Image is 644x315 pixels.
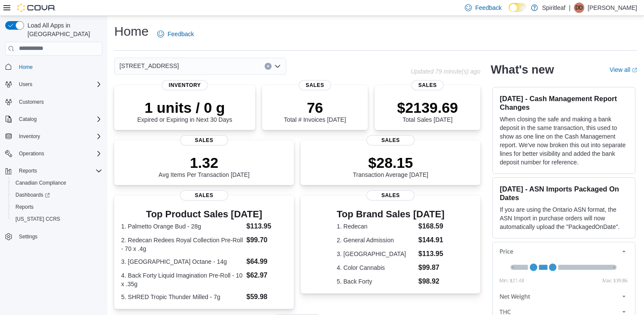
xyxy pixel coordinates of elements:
span: DD [575,3,583,13]
span: Reports [12,202,102,212]
span: Home [19,64,33,71]
button: Users [15,79,36,90]
button: Operations [15,148,48,159]
dd: $62.97 [247,270,287,281]
span: Dashboards [15,191,50,198]
p: 1.32 [159,154,250,171]
span: Reports [15,204,34,210]
svg: External link [632,68,637,73]
p: | [569,3,571,13]
a: Dashboards [12,190,53,200]
dt: 4. Back Forty Liquid Imagination Pre-Roll - 10 x .35g [121,271,243,288]
span: Sales [180,135,228,145]
h1: Home [114,23,149,40]
p: 1 units / 0 g [137,99,232,116]
span: Inventory [19,133,40,140]
button: Users [2,78,106,90]
span: Reports [15,166,102,176]
span: Load All Apps in [GEOGRAPHIC_DATA] [24,21,102,38]
p: Updated 79 minute(s) ago [411,68,480,75]
span: Sales [299,80,331,90]
button: Canadian Compliance [9,177,106,189]
p: $2139.69 [397,99,458,116]
p: [PERSON_NAME] [588,3,637,13]
h3: [DATE] - ASN Imports Packaged On Dates [500,185,628,202]
span: Users [19,81,32,88]
button: Open list of options [274,63,281,70]
button: Inventory [15,131,43,142]
a: Feedback [154,25,197,43]
p: When closing the safe and making a bank deposit in the same transaction, this used to show as one... [500,115,628,167]
span: Dashboards [12,190,102,200]
button: Customers [2,96,106,108]
button: Clear input [265,63,272,70]
div: Avg Items Per Transaction [DATE] [159,154,250,178]
span: Inventory [15,131,102,142]
p: Spiritleaf [542,3,565,13]
a: Home [15,62,36,72]
dt: 3. [GEOGRAPHIC_DATA] Octane - 14g [121,257,243,266]
dd: $168.59 [418,221,445,232]
span: Sales [366,190,415,201]
dt: 1. Redecan [337,222,415,231]
button: Reports [15,166,40,176]
nav: Complex example [5,57,102,266]
span: Inventory [162,80,208,90]
a: [US_STATE] CCRS [12,214,64,224]
button: Reports [2,165,106,177]
div: Transaction Average [DATE] [353,154,428,178]
button: Inventory [2,130,106,142]
dt: 5. SHRED Tropic Thunder Milled - 7g [121,293,243,301]
h3: [DATE] - Cash Management Report Changes [500,94,628,111]
dd: $99.70 [247,235,287,245]
span: Operations [15,148,102,159]
img: Cova [17,3,56,12]
p: If you are using the Ontario ASN format, the ASN Import in purchase orders will now automatically... [500,205,628,231]
span: Canadian Compliance [15,179,66,186]
div: Expired or Expiring in Next 30 Days [137,99,232,123]
div: Total Sales [DATE] [397,99,458,123]
div: Total # Invoices [DATE] [284,99,346,123]
span: Users [15,79,102,90]
dt: 4. Color Cannabis [337,263,415,272]
dd: $64.99 [247,256,287,267]
span: Dark Mode [509,12,509,12]
p: $28.15 [353,154,428,171]
dd: $113.95 [418,249,445,259]
button: Reports [9,201,106,213]
span: Home [15,62,102,72]
span: Settings [19,233,37,240]
button: Catalog [15,114,40,124]
button: Catalog [2,113,106,125]
dt: 1. Palmetto Orange Bud - 28g [121,222,243,231]
dd: $113.95 [247,221,287,232]
span: [STREET_ADDRESS] [119,61,179,71]
dd: $144.91 [418,235,445,245]
span: Catalog [15,114,102,124]
span: Canadian Compliance [12,178,102,188]
dd: $98.92 [418,276,445,287]
button: Settings [2,230,106,243]
dt: 2. Redecan Redees Royal Collection Pre-Roll - 70 x .4g [121,236,243,253]
span: Feedback [475,3,501,12]
dd: $99.87 [418,262,445,273]
dt: 5. Back Forty [337,277,415,286]
span: Sales [366,135,415,145]
a: Settings [15,232,41,242]
dd: $59.98 [247,292,287,302]
div: Daniel D [574,3,584,13]
a: View allExternal link [610,66,637,73]
button: [US_STATE] CCRS [9,213,106,225]
dt: 2. General Admission [337,236,415,244]
span: Customers [15,96,102,107]
button: Operations [2,148,106,160]
span: Sales [180,190,228,201]
p: 76 [284,99,346,116]
input: Dark Mode [509,3,527,12]
dt: 3. [GEOGRAPHIC_DATA] [337,250,415,258]
h3: Top Brand Sales [DATE] [337,209,445,219]
span: Sales [412,80,444,90]
button: Home [2,61,106,73]
span: Washington CCRS [12,214,102,224]
span: Reports [19,167,37,174]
